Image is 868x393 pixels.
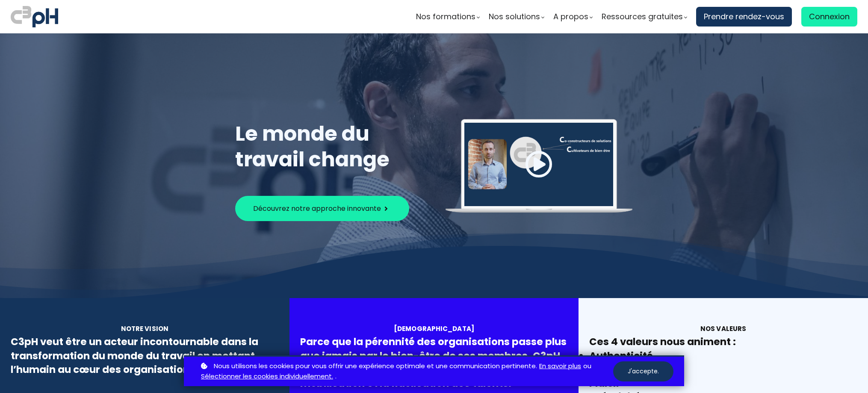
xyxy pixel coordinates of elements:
[589,324,857,334] div: Nos valeurs
[416,10,475,23] span: Nos formations
[539,361,581,372] a: En savoir plus
[199,361,613,382] p: ou .
[696,7,792,27] a: Prendre rendez-vous
[11,335,279,376] div: C3pH veut être un acteur incontournable dans la transformation du monde du travail en mettant l’h...
[300,335,568,390] div: Parce que la pérennité des organisations passe plus que jamais par le bien-être de ses membres, C...
[553,10,588,23] span: A propos
[201,371,333,382] a: Sélectionner les cookies individuellement.
[704,10,784,23] span: Prendre rendez-vous
[589,349,857,363] li: Authenticité
[11,324,279,334] div: Notre vision
[235,196,409,221] button: Découvrez notre approche innovante
[235,119,390,174] span: Le monde du travail change
[300,324,568,334] div: [DEMOGRAPHIC_DATA]
[602,10,683,23] span: Ressources gratuites
[809,10,850,23] span: Connexion
[214,361,537,372] span: Nous utilisons les cookies pour vous offrir une expérience optimale et une communication pertinente.
[589,335,857,349] div: Ces 4 valeurs nous animent :
[613,361,673,381] button: J'accepte.
[489,10,540,23] span: Nos solutions
[801,7,857,27] a: Connexion
[253,203,381,214] span: Découvrez notre approche innovante
[11,4,58,29] img: logo C3PH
